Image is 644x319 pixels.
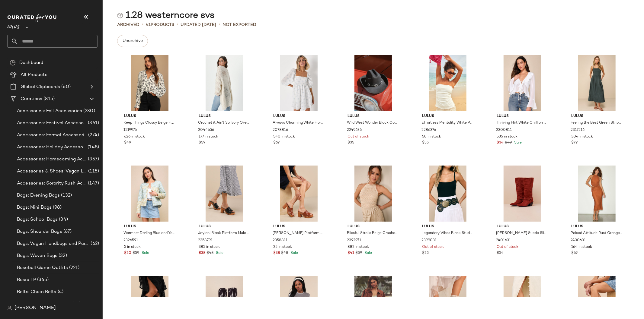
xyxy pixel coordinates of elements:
span: (24) [71,301,80,308]
span: 304 in stock [571,134,593,140]
span: Basic LP [17,276,36,283]
div: Products [146,22,174,28]
span: Warmest Darling Blue and Yellow Floral Print Quilted Jacket [123,231,175,236]
span: Jaylani Black Platform Mule Sandals [198,231,249,236]
span: Always Charming White Floral Swiss Dot Babydoll Dress [273,120,324,126]
span: $54 [497,251,504,256]
span: Accessories & Shoes: Vegan Leather [17,168,87,175]
span: (32) [57,252,67,259]
span: Lulus [571,114,623,119]
img: 10166821_2078816.jpg [268,55,329,111]
span: 2286376 [421,128,436,133]
span: (62) [89,240,99,247]
img: 11224561_2300811.jpg [492,55,553,111]
span: (274) [87,132,99,139]
span: [PERSON_NAME] Suede Slip-On Knee-High Moto Boots [496,231,547,236]
img: 11548321_2392971.jpg [343,166,404,222]
span: $59 [199,140,205,146]
span: 177 in stock [199,134,218,140]
span: (67) [62,228,72,235]
span: $49 [505,140,512,146]
img: 11851821_2358811.jpg [268,166,329,222]
img: 10841441_2249636.jpg [343,55,404,111]
span: $59 [355,251,362,256]
span: 1519976 [123,128,137,133]
span: 540 in stock [273,134,295,140]
span: $41 [348,251,354,256]
img: 11418221_2399031.jpg [417,166,478,222]
span: $49 [124,140,131,146]
span: Lulus [348,114,399,119]
span: (230) [82,108,95,115]
span: (132) [60,192,72,199]
span: Bags: Shoulder Bags [17,228,62,235]
p: Not Exported [223,22,256,28]
span: $35 [422,140,429,146]
span: 385 in stock [199,245,220,250]
span: Accessories: Holiday Accessories [17,144,86,151]
img: 7452981_1519976.jpg [119,55,180,111]
span: Lulus [422,224,473,229]
img: svg%3e [10,60,16,66]
span: Thriving Flirt White Chiffon Ruffled Long Sleeve Tie-Front Top [496,120,547,126]
span: Bags: Woven Bags [17,252,57,259]
span: Belts: Chain Belts [17,289,56,295]
span: Sale [289,251,298,255]
span: 58 in stock [422,134,441,140]
span: Sale [363,251,372,255]
span: Accessories: Formal Accessories [17,132,87,139]
p: updated [DATE] [181,22,216,28]
span: Bags: Evening Bags [17,192,60,199]
span: Bags: School Bags [17,216,58,223]
button: Unarchive [117,35,148,47]
span: Lulus [124,224,175,229]
span: 5 in stock [124,245,141,250]
span: Lulus [348,224,399,229]
span: 2358811 [273,238,287,243]
span: 2326591 [123,238,138,243]
span: 626 in stock [124,134,145,140]
img: svg%3e [7,306,12,311]
span: Effortless Mentality White Pleated Strapless Top [421,120,473,126]
img: svg%3e [117,13,123,19]
div: 1.28 westerncore svs [117,10,215,22]
span: $48 [281,251,288,256]
span: (4) [56,289,63,295]
img: 11960021_2401631.jpg [492,166,553,222]
img: 11852161_2358791.jpg [194,166,255,222]
span: Keep Things Classy Beige Floral Print Button-Up Long Sleeve Top [123,120,175,126]
span: Dashboard [19,59,43,66]
span: $38 [273,251,280,256]
span: Bags: Mini Bags [17,204,52,211]
span: Accessories: Sorority Rush Accessories [17,180,87,187]
span: $48 [207,251,213,256]
span: Out of stock [422,245,444,250]
span: $25 [422,251,429,256]
span: Baseball Game Outfits [17,264,68,271]
span: Lulus [497,224,548,229]
span: Lulus [199,114,250,119]
span: Accessories: Homecoming Accessories [17,156,87,163]
span: Poised Attitude Rust Orange Halter Cutout Twist-Front Midi Dress [571,231,622,236]
img: 11369241_2317216.jpg [566,55,627,111]
span: Lulus [571,224,623,229]
span: [PERSON_NAME] [14,305,56,312]
span: Sale [513,141,522,145]
span: $35 [348,140,354,146]
span: Lulus [124,114,175,119]
span: Lulus [273,224,325,229]
span: 164 in stock [571,245,592,250]
span: (98) [52,204,62,211]
span: (34) [58,216,68,223]
span: 2430631 [571,238,586,243]
span: (357) [87,156,99,163]
span: 535 in stock [497,134,517,140]
span: (815) [42,96,55,103]
span: Lulus [199,224,250,229]
img: 11200181_2326591.jpg [119,166,180,222]
span: Archived [117,22,139,28]
span: Global Clipboards [21,84,60,90]
span: Accessories: Fall Accessories [17,108,82,115]
span: Bags: Vegan Handbags and Purses [17,240,89,247]
span: Unarchive [122,39,143,43]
